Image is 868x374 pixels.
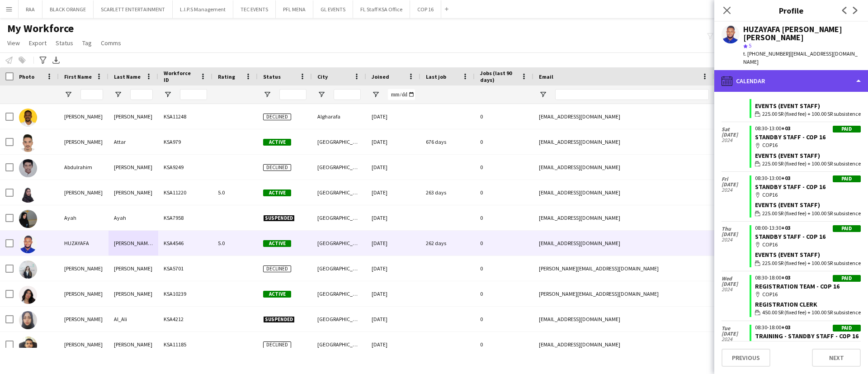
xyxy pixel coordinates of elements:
[56,39,73,47] span: Status
[475,205,533,230] div: 0
[762,259,861,267] span: 225.00 SR (fixed fee) + 100.00 SR subsistence
[533,155,714,180] div: [EMAIL_ADDRESS][DOMAIN_NAME]
[312,129,366,154] div: [GEOGRAPHIC_DATA]
[52,37,77,49] a: Status
[762,160,861,168] span: 225.00 SR (fixed fee) + 100.00 SR subsistence
[420,231,475,256] div: 262 days
[781,125,790,132] span: +03
[781,175,790,181] span: +03
[420,129,475,154] div: 676 days
[51,55,61,66] app-action-btn: Export XLSX
[781,324,790,331] span: +03
[263,341,291,348] span: Declined
[366,231,420,256] div: [DATE]
[7,39,20,47] span: View
[366,205,420,230] div: [DATE]
[158,205,212,230] div: KSA7958
[366,155,420,180] div: [DATE]
[762,110,861,118] span: 225.00 SR (fixed fee) + 100.00 SR subsistence
[755,141,861,149] div: COP16
[19,159,37,177] img: Abdulrahim Mohammed
[722,287,750,292] span: 2024
[108,155,158,180] div: [PERSON_NAME]
[312,307,366,331] div: [GEOGRAPHIC_DATA]
[19,311,37,329] img: Nahed Saleh Al_Ali
[114,73,141,80] span: Last Name
[420,180,475,205] div: 263 days
[366,307,420,331] div: [DATE]
[312,205,366,230] div: [GEOGRAPHIC_DATA]
[714,5,868,16] h3: Profile
[263,215,295,222] span: Suspended
[533,256,714,281] div: [PERSON_NAME][EMAIL_ADDRESS][DOMAIN_NAME]
[475,307,533,331] div: 0
[263,316,295,323] span: Suspended
[312,332,366,357] div: [GEOGRAPHIC_DATA]
[313,0,353,18] button: GL EVENTS
[722,137,750,143] span: 2024
[19,286,37,304] img: Jana Maher
[755,225,861,231] div: 08:00-13:30
[158,129,212,154] div: KSA979
[722,187,750,193] span: 2024
[366,129,420,154] div: [DATE]
[755,201,861,209] div: Events (Event Staff)
[263,164,291,171] span: Declined
[755,175,861,181] div: 08:30-13:00
[97,37,125,49] a: Comms
[722,281,750,287] span: [DATE]
[781,224,790,231] span: +03
[755,151,861,160] div: Events (Event Staff)
[755,282,840,290] a: REGISTRATION TEAM - COP 16
[533,231,714,256] div: [EMAIL_ADDRESS][DOMAIN_NAME]
[755,191,861,199] div: COP16
[475,231,533,256] div: 0
[755,300,861,308] div: Registration Clerk
[263,114,291,120] span: Declined
[366,256,420,281] div: [DATE]
[59,104,108,129] div: [PERSON_NAME]
[64,90,72,99] button: Open Filter Menu
[29,39,47,47] span: Export
[722,276,750,281] span: Wed
[263,265,291,272] span: Declined
[533,281,714,306] div: [PERSON_NAME][EMAIL_ADDRESS][DOMAIN_NAME]
[833,325,861,331] div: Paid
[158,307,212,331] div: KSA4212
[312,104,366,129] div: Algharafa
[722,232,750,237] span: [DATE]
[755,332,859,340] a: TRAINING - STANDBY STAFF - COP 16
[263,240,291,247] span: Active
[180,89,207,100] input: Workforce ID Filter Input
[317,90,325,99] button: Open Filter Menu
[59,231,108,256] div: HUZAYAFA
[59,256,108,281] div: [PERSON_NAME]
[19,260,37,279] img: Jana Maher
[833,175,861,182] div: Paid
[25,37,50,49] a: Export
[164,70,196,83] span: Workforce ID
[108,307,158,331] div: Al_Ali
[749,42,751,49] span: 5
[173,0,233,18] button: L.I.P.S Management
[19,0,42,18] button: RAA
[312,281,366,306] div: [GEOGRAPHIC_DATA]
[94,0,173,18] button: SCARLETT ENTERTAINMENT
[158,256,212,281] div: KSA5701
[19,134,37,152] img: Abdullah Attar
[263,90,271,99] button: Open Filter Menu
[263,139,291,146] span: Active
[539,90,547,99] button: Open Filter Menu
[533,129,714,154] div: [EMAIL_ADDRESS][DOMAIN_NAME]
[755,275,861,280] div: 08:30-18:00
[755,232,826,241] a: STANDBY STAFF - COP 16
[833,275,861,282] div: Paid
[59,205,108,230] div: Ayah
[722,226,750,232] span: Thu
[533,180,714,205] div: [EMAIL_ADDRESS][DOMAIN_NAME]
[722,331,750,336] span: [DATE]
[755,102,861,110] div: Events (Event Staff)
[7,22,74,35] span: My Workforce
[475,281,533,306] div: 0
[312,231,366,256] div: [GEOGRAPHIC_DATA]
